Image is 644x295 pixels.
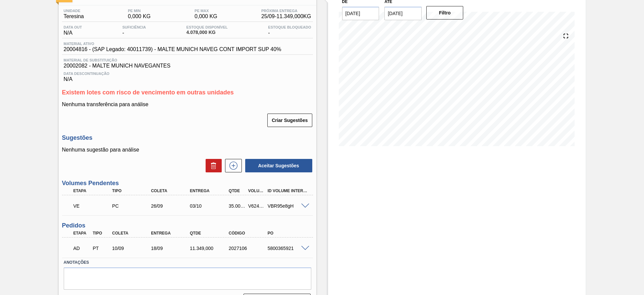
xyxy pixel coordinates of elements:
[72,199,115,213] div: Volume Enviado para Transporte
[149,246,193,251] div: 18/09/2025
[426,6,464,19] button: Filtro
[342,7,379,20] input: dd/mm/yyyy
[64,25,82,29] span: Data out
[222,159,242,172] div: Nova sugestão
[64,46,281,52] span: 20004816 - (SAP Legado: 40011739) - MALTE MUNICH NAVEG CONT IMPORT SUP 40%
[266,203,310,209] div: VBR95e8gH
[128,9,151,13] span: PE MIN
[110,188,154,193] div: Tipo
[62,25,84,36] div: N/A
[261,9,311,13] span: Próxima Entrega
[242,158,313,173] div: Aceitar Sugestões
[122,25,146,29] span: Suficiência
[72,231,92,236] div: Etapa
[149,203,193,209] div: 26/09/2025
[149,231,193,236] div: Entrega
[384,7,422,20] input: dd/mm/yyyy
[110,246,154,251] div: 10/09/2025
[227,188,247,193] div: Qtde
[64,72,311,76] span: Data Descontinuação
[188,188,232,193] div: Entrega
[247,188,267,193] div: Volume Portal
[73,203,114,209] p: VE
[267,114,312,127] button: Criar Sugestões
[188,203,232,209] div: 03/10/2025
[62,134,313,141] h3: Sugestões
[188,246,232,251] div: 11.349,000
[202,159,222,172] div: Excluir Sugestões
[91,246,111,251] div: Pedido de Transferência
[268,113,313,128] div: Criar Sugestões
[128,13,151,19] span: 0,000 KG
[62,147,313,153] p: Nenhuma sugestão para análise
[73,246,90,251] p: AD
[64,63,311,69] span: 20002082 - MALTE MUNICH NAVEGANTES
[195,9,217,13] span: PE MAX
[62,101,313,108] p: Nenhuma transferência para análise
[186,25,228,29] span: Estoque Disponível
[266,231,310,236] div: PO
[62,180,313,187] h3: Volumes Pendentes
[261,13,311,19] span: 25/09 - 11.349,000 KG
[227,231,271,236] div: Código
[64,13,84,19] span: Teresina
[62,222,313,229] h3: Pedidos
[62,69,313,82] div: N/A
[247,203,267,209] div: V624890
[64,258,311,267] label: Anotações
[121,25,148,36] div: -
[91,231,111,236] div: Tipo
[149,188,193,193] div: Coleta
[72,188,115,193] div: Etapa
[62,89,234,96] span: Existem lotes com risco de vencimento em outras unidades
[245,159,312,172] button: Aceitar Sugestões
[266,246,310,251] div: 5800365921
[266,25,313,36] div: -
[266,188,310,193] div: Id Volume Interno
[188,231,232,236] div: Qtde
[227,246,271,251] div: 2027106
[64,9,84,13] span: Unidade
[72,241,92,256] div: Aguardando Descarga
[186,30,228,35] span: 4.078,000 KG
[64,42,281,46] span: Material ativo
[227,203,247,209] div: 35.000,000
[64,58,311,62] span: Material de Substituição
[110,231,154,236] div: Coleta
[110,203,154,209] div: Pedido de Compra
[268,25,311,29] span: Estoque Bloqueado
[195,13,217,19] span: 0,000 KG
